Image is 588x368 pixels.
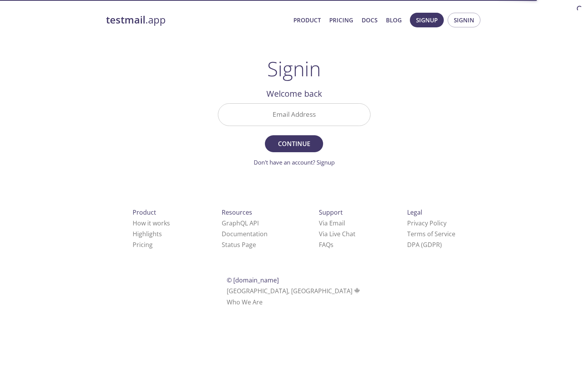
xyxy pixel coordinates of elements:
span: Signin [454,15,474,25]
a: Pricing [329,15,353,25]
a: Privacy Policy [407,219,446,227]
a: Documentation [222,230,268,238]
a: testmail.app [106,13,287,27]
a: Via Live Chat [319,230,355,238]
a: Blog [386,15,402,25]
a: GraphQL API [222,219,259,227]
button: Signup [410,13,444,27]
span: Continue [273,138,314,149]
a: FAQ [319,240,334,249]
button: Continue [265,135,323,152]
button: Signin [448,13,480,27]
h1: Signin [267,57,321,80]
span: Support [319,208,343,217]
a: Don't have an account? Signup [254,158,335,166]
strong: testmail [106,13,145,27]
a: Highlights [133,230,162,238]
span: © [DOMAIN_NAME] [227,276,279,284]
a: Status Page [222,240,256,249]
a: Terms of Service [407,230,455,238]
span: Resources [222,208,252,217]
span: Legal [407,208,422,217]
a: DPA (GDPR) [407,240,442,249]
a: Docs [362,15,377,25]
a: Pricing [133,240,153,249]
a: Via Email [319,219,345,227]
span: Product [133,208,156,217]
span: [GEOGRAPHIC_DATA], [GEOGRAPHIC_DATA] [227,287,361,295]
h2: Welcome back [218,87,371,100]
a: Product [293,15,321,25]
a: Who We Are [227,298,263,306]
span: s [330,240,334,249]
span: Signup [416,15,438,25]
a: How it works [133,219,170,227]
